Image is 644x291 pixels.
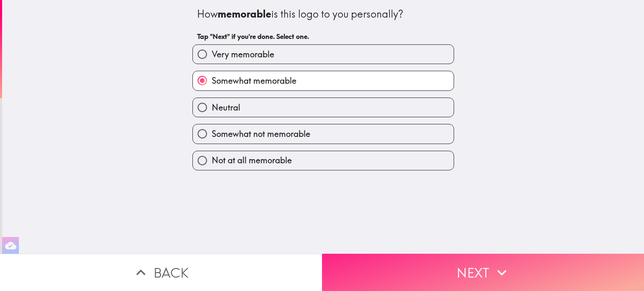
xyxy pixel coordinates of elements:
span: Very memorable [212,49,274,60]
button: Not at all memorable [193,151,454,170]
button: Somewhat not memorable [193,124,454,143]
h6: Tap "Next" if you're done. Select one. [197,32,449,41]
span: Somewhat memorable [212,75,296,87]
button: Very memorable [193,45,454,64]
span: Somewhat not memorable [212,128,310,140]
span: Neutral [212,102,240,113]
b: memorable [218,8,271,20]
button: Next [322,254,644,291]
button: Somewhat memorable [193,71,454,90]
button: Neutral [193,98,454,117]
span: Not at all memorable [212,155,292,166]
div: How is this logo to you personally? [197,7,449,21]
